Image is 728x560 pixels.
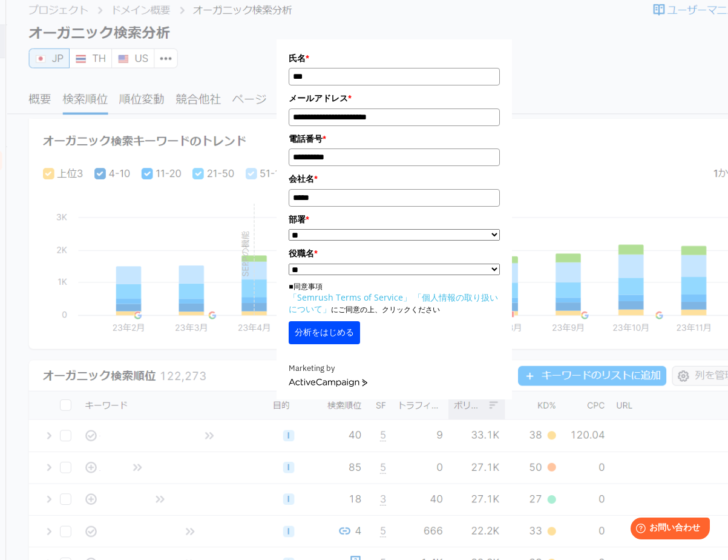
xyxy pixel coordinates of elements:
p: ■同意事項 にご同意の上、クリックください [289,281,499,315]
label: メールアドレス [289,92,499,105]
iframe: Help widget launcher [620,513,715,547]
label: 部署 [289,213,499,226]
a: 「Semrush Terms of Service」 [289,292,412,303]
button: 分析をはじめる [289,321,360,344]
label: 氏名 [289,52,499,65]
label: 会社名 [289,172,499,185]
label: 電話番号 [289,132,499,145]
div: Marketing by [289,362,499,375]
label: 役職名 [289,247,499,260]
a: 「個人情報の取り扱いについて」 [289,292,498,315]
